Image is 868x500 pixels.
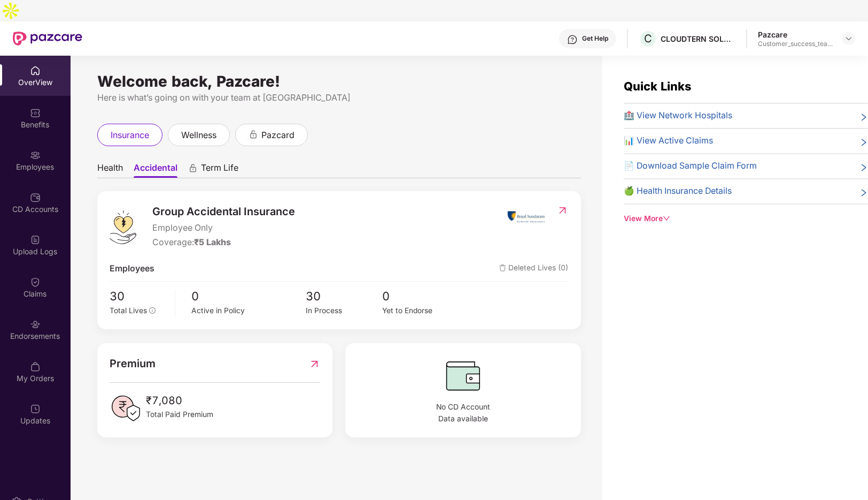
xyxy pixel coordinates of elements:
[152,203,295,220] span: Group Accidental Insurance
[110,210,136,244] img: logo
[146,392,213,409] span: ₹7,080
[859,187,868,198] span: right
[624,79,691,93] span: Quick Links
[188,163,198,173] div: animation
[859,111,868,123] span: right
[506,203,546,230] img: insurerIcon
[191,305,306,317] div: Active in Policy
[97,91,581,104] div: Here is what’s going on with your team at [GEOGRAPHIC_DATA]
[30,192,41,203] img: svg+xml;base64,PHN2ZyBpZD0iQ0RfQWNjb3VudHMiIGRhdGEtbmFtZT0iQ0QgQWNjb3VudHMiIHhtbG5zPSJodHRwOi8vd3...
[30,150,41,161] img: svg+xml;base64,PHN2ZyBpZD0iRW1wbG95ZWVzIiB4bWxucz0iaHR0cDovL3d3dy53My5vcmcvMjAwMC9zdmciIHdpZHRoPS...
[859,162,868,173] span: right
[309,355,320,372] img: RedirectIcon
[110,355,156,372] span: Premium
[146,409,213,421] span: Total Paid Premium
[624,213,868,225] div: View More
[567,34,578,45] img: svg+xml;base64,PHN2ZyBpZD0iSGVscC0zMngzMiIgeG1sbnM9Imh0dHA6Ly93d3cudzMub3JnLzIwMDAvc3ZnIiB3aWR0aD...
[859,137,868,148] span: right
[152,222,295,235] span: Employee Only
[624,134,713,148] span: 📊 View Active Claims
[97,77,581,86] div: Welcome back, Pazcare!
[624,185,732,198] span: 🍏 Health Insurance Details
[30,361,41,372] img: svg+xml;base64,PHN2ZyBpZD0iTXlfT3JkZXJzIiBkYXRhLW5hbWU9Ik15IE9yZGVycyIgeG1sbnM9Imh0dHA6Ly93d3cudz...
[382,287,459,305] span: 0
[557,205,568,216] img: RedirectIcon
[661,34,735,44] div: CLOUDTERN SOLUTIONS LLP
[30,404,41,414] img: svg+xml;base64,PHN2ZyBpZD0iVXBkYXRlZCIgeG1sbnM9Imh0dHA6Ly93d3cudzMub3JnLzIwMDAvc3ZnIiB3aWR0aD0iMj...
[306,305,382,317] div: In Process
[358,355,569,396] img: CDBalanceIcon
[382,305,459,317] div: Yet to Endorse
[30,65,41,76] img: svg+xml;base64,PHN2ZyBpZD0iSG9tZSIgeG1sbnM9Imh0dHA6Ly93d3cudzMub3JnLzIwMDAvc3ZnIiB3aWR0aD0iMjAiIG...
[111,128,149,142] span: insurance
[181,128,216,142] span: wellness
[110,392,142,425] img: PaidPremiumIcon
[624,160,757,173] span: 📄 Download Sample Claim Form
[582,34,608,43] div: Get Help
[30,277,41,287] img: svg+xml;base64,PHN2ZyBpZD0iQ2xhaW0iIHhtbG5zPSJodHRwOi8vd3d3LnczLm9yZy8yMDAwL3N2ZyIgd2lkdGg9IjIwIi...
[261,128,294,142] span: pazcard
[110,262,154,276] span: Employees
[194,237,231,247] span: ₹5 Lakhs
[134,162,177,178] span: Accidental
[644,32,652,45] span: C
[149,307,156,314] span: info-circle
[306,287,382,305] span: 30
[201,162,238,178] span: Term Life
[249,130,258,139] div: animation
[110,306,147,315] span: Total Lives
[97,162,123,178] span: Health
[30,319,41,330] img: svg+xml;base64,PHN2ZyBpZD0iRW5kb3JzZW1lbnRzIiB4bWxucz0iaHR0cDovL3d3dy53My5vcmcvMjAwMC9zdmciIHdpZH...
[624,109,732,123] span: 🏥 View Network Hospitals
[499,264,506,271] img: deleteIcon
[758,40,833,48] div: Customer_success_team_lead
[30,108,41,118] img: svg+xml;base64,PHN2ZyBpZD0iQmVuZWZpdHMiIHhtbG5zPSJodHRwOi8vd3d3LnczLm9yZy8yMDAwL3N2ZyIgd2lkdGg9Ij...
[152,236,295,249] div: Coverage:
[30,234,41,245] img: svg+xml;base64,PHN2ZyBpZD0iVXBsb2FkX0xvZ3MiIGRhdGEtbmFtZT0iVXBsb2FkIExvZ3MiIHhtbG5zPSJodHRwOi8vd3...
[191,287,306,305] span: 0
[758,29,833,40] div: Pazcare
[663,215,670,222] span: down
[499,262,568,276] span: Deleted Lives (0)
[110,287,167,305] span: 30
[13,32,82,46] img: New Pazcare Logo
[844,34,853,43] img: svg+xml;base64,PHN2ZyBpZD0iRHJvcGRvd24tMzJ4MzIiIHhtbG5zPSJodHRwOi8vd3d3LnczLm9yZy8yMDAwL3N2ZyIgd2...
[358,401,569,425] span: No CD Account Data available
